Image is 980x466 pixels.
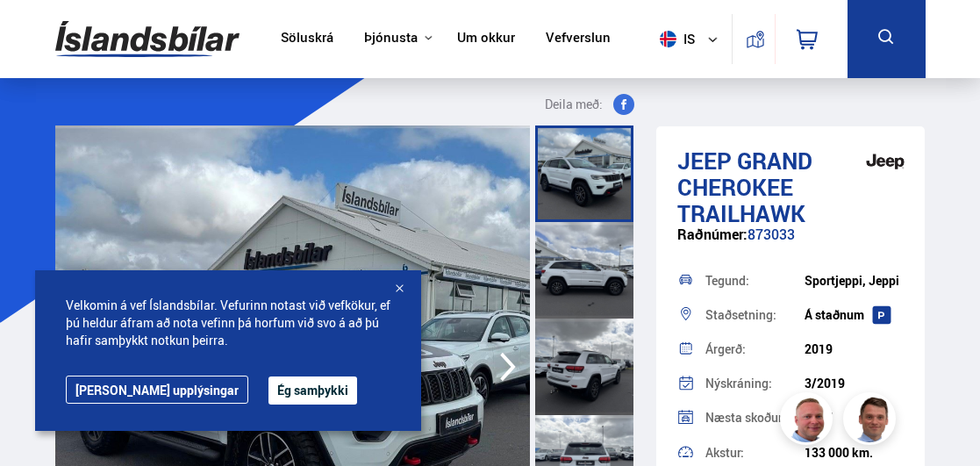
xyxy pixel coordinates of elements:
div: 3/2019 [805,376,904,391]
span: Grand Cherokee TRAILHAWK [677,145,812,229]
span: Raðnúmer: [677,225,748,244]
button: Deila með: [527,94,641,115]
img: FbJEzSuNWCJXmdc-.webp [846,395,898,448]
button: Ég samþykki [268,376,357,405]
a: Um okkur [457,30,515,48]
span: Jeep [677,145,732,176]
a: [PERSON_NAME] upplýsingar [66,376,248,404]
a: Vefverslun [546,30,611,48]
div: Akstur: [705,447,805,459]
span: Deila með: [545,94,603,115]
div: Árgerð: [705,343,805,355]
div: 873033 [677,226,904,261]
div: Á staðnum [805,308,904,322]
span: is [653,31,697,47]
div: Staðsetning: [705,309,805,321]
a: Söluskrá [281,30,333,48]
span: Velkomin á vef Íslandsbílar. Vefurinn notast við vefkökur, ef þú heldur áfram að nota vefinn þá h... [66,297,390,349]
button: Þjónusta [364,30,418,47]
img: svg+xml;base64,PHN2ZyB4bWxucz0iaHR0cDovL3d3dy53My5vcmcvMjAwMC9zdmciIHdpZHRoPSI1MTIiIGhlaWdodD0iNT... [660,31,676,47]
div: Næsta skoðun: [705,412,805,424]
img: G0Ugv5HjCgRt.svg [55,11,240,68]
div: Sportjeppi, Jeppi [805,274,904,288]
div: 2019 [805,342,904,356]
img: siFngHWaQ9KaOqBr.png [783,395,835,448]
button: is [653,13,732,65]
div: 133 000 km. [805,446,904,460]
div: Nýskráning: [705,377,805,390]
div: Tegund: [705,275,805,287]
img: brand logo [859,140,912,183]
